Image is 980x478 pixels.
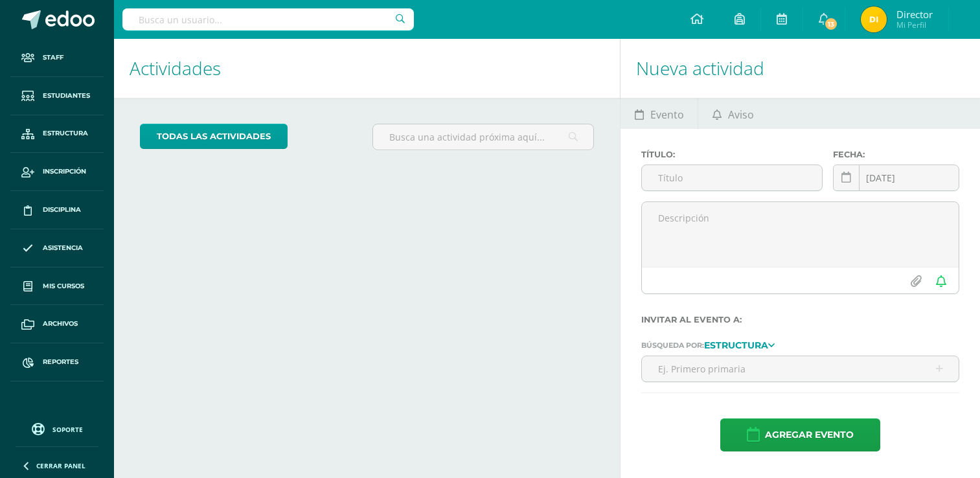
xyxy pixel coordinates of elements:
[861,6,887,32] img: 608136e48c3c14518f2ea00dfaf80bc2.png
[765,419,854,451] span: Agregar evento
[43,357,78,367] span: Reportes
[36,461,85,470] span: Cerrar panel
[43,281,84,291] span: Mis cursos
[43,91,90,101] span: Estudiantes
[824,17,838,31] span: 13
[636,39,964,98] h1: Nueva actividad
[122,8,414,30] input: Busca un usuario...
[720,418,880,451] button: Agregar evento
[641,150,823,159] label: Título:
[10,77,104,115] a: Estudiantes
[43,52,63,63] span: Staff
[43,128,88,139] span: Estructura
[896,19,933,30] span: Mi Perfil
[373,124,594,150] input: Busca una actividad próxima aquí...
[650,99,684,130] span: Evento
[704,340,775,349] a: Estructura
[642,165,822,190] input: Título
[641,315,959,324] label: Invitar al evento a:
[728,99,754,130] span: Aviso
[43,205,81,215] span: Disciplina
[896,8,933,21] span: Director
[140,124,288,149] a: todas las Actividades
[621,98,698,129] a: Evento
[10,115,104,154] a: Estructura
[16,420,98,437] a: Soporte
[43,243,83,253] span: Asistencia
[10,343,104,381] a: Reportes
[704,339,768,351] strong: Estructura
[10,191,104,229] a: Disciplina
[10,229,104,267] a: Asistencia
[10,267,104,306] a: Mis cursos
[834,165,959,190] input: Fecha de entrega
[10,153,104,191] a: Inscripción
[642,356,959,381] input: Ej. Primero primaria
[641,341,704,350] span: Búsqueda por:
[10,39,104,77] a: Staff
[52,425,83,434] span: Soporte
[43,319,78,329] span: Archivos
[130,39,604,98] h1: Actividades
[833,150,959,159] label: Fecha:
[10,305,104,343] a: Archivos
[43,166,86,177] span: Inscripción
[698,98,768,129] a: Aviso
